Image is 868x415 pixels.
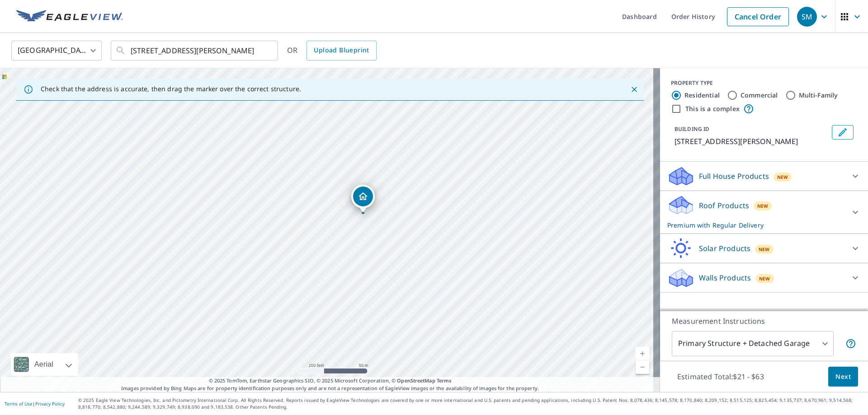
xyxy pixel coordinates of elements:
[287,41,377,61] div: OR
[11,353,78,376] div: Aerial
[636,347,649,360] a: Current Level 18, Zoom In
[699,272,751,283] p: Walls Products
[667,220,844,230] p: Premium with Regular Delivery
[675,125,709,133] p: BUILDING ID
[667,238,861,259] div: Solar ProductsNew
[671,79,857,87] div: PROPERTY TYPE
[437,377,452,384] a: Terms
[667,165,861,187] div: Full House ProductsNew
[667,195,861,230] div: Roof ProductsNewPremium with Regular Delivery
[11,38,102,63] div: [GEOGRAPHIC_DATA]
[670,367,771,387] p: Estimated Total: $21 - $63
[675,136,828,147] p: [STREET_ADDRESS][PERSON_NAME]
[757,202,769,210] span: New
[727,7,789,26] a: Cancel Order
[685,104,740,113] label: This is a complex
[699,200,749,211] p: Roof Products
[5,401,33,407] a: Terms of Use
[684,91,720,100] label: Residential
[832,125,854,140] button: Edit building 1
[314,45,369,56] span: Upload Blueprint
[797,7,817,27] div: SM
[672,331,834,356] div: Primary Structure + Detached Garage
[16,10,123,23] img: EV Logo
[78,397,863,410] p: © 2025 Eagle View Technologies, Inc. and Pictometry International Corp. All Rights Reserved. Repo...
[307,41,376,61] a: Upload Blueprint
[131,38,259,63] input: Search by address or latitude-longitude
[845,338,856,349] span: Your report will include the primary structure and a detached garage if one exists.
[759,246,770,253] span: New
[741,91,778,100] label: Commercial
[209,377,452,385] span: © 2025 TomTom, Earthstar Geographics SIO, © 2025 Microsoft Corporation, ©
[5,401,65,406] p: |
[828,367,858,387] button: Next
[35,401,65,407] a: Privacy Policy
[628,84,640,95] button: Close
[759,275,770,282] span: New
[699,243,750,254] p: Solar Products
[636,360,649,374] a: Current Level 18, Zoom Out
[672,316,856,326] p: Measurement Instructions
[41,85,301,93] p: Check that the address is accurate, then drag the marker over the correct structure.
[699,171,769,182] p: Full House Products
[835,371,851,382] span: Next
[397,377,435,384] a: OpenStreetMap
[351,185,375,213] div: Dropped pin, building 1, Residential property, 14938 Codys Run Cypress, TX 77429
[32,353,56,376] div: Aerial
[667,267,861,289] div: Walls ProductsNew
[777,173,788,181] span: New
[799,91,838,100] label: Multi-Family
